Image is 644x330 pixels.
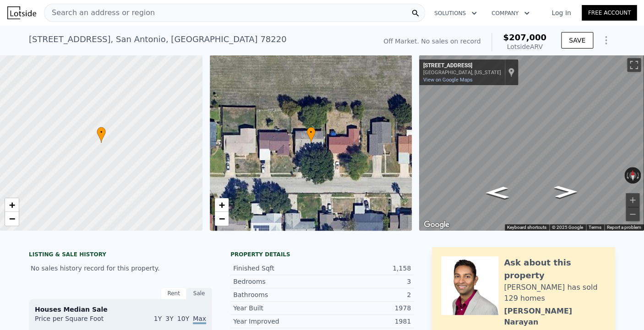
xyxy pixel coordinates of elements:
span: 3Y [165,315,173,322]
div: • [97,127,106,143]
div: Property details [230,251,414,258]
div: 1,158 [322,264,411,273]
button: Keyboard shortcuts [507,224,546,231]
div: Lotside ARV [503,42,546,51]
button: Show Options [597,31,615,49]
div: Year Built [233,303,322,313]
div: • [306,127,316,143]
div: Bathrooms [233,290,322,299]
a: Free Account [582,5,637,21]
a: Zoom out [5,212,19,226]
div: 1981 [322,317,411,326]
div: Off Market. No sales on record [383,37,480,46]
a: Terms [589,225,601,230]
button: SAVE [561,32,593,49]
button: Zoom in [626,193,639,207]
span: − [9,213,15,224]
path: Go East, Wy Vw Dr [544,183,588,200]
a: View on Google Maps [423,77,472,83]
a: Zoom in [5,198,19,212]
button: Zoom out [626,207,639,221]
button: Rotate clockwise [636,167,641,184]
button: Toggle fullscreen view [627,58,641,72]
a: Open this area in Google Maps (opens a new window) [421,219,452,231]
span: + [218,199,224,211]
a: Zoom in [215,198,229,212]
div: Price per Square Foot [35,314,120,329]
div: Street View [419,55,644,231]
a: Zoom out [215,212,229,226]
div: [STREET_ADDRESS] [423,62,501,70]
div: Rent [161,287,186,299]
img: Google [421,219,452,231]
div: [STREET_ADDRESS] , San Antonio , [GEOGRAPHIC_DATA] 78220 [29,33,286,46]
span: Max [193,315,206,324]
div: LISTING & SALE HISTORY [29,251,212,260]
button: Solutions [427,5,484,22]
div: Sale [186,287,212,299]
div: No sales history record for this property. [29,260,212,276]
div: 3 [322,277,411,286]
span: • [97,128,106,136]
div: Year Improved [233,317,322,326]
span: $207,000 [503,32,546,42]
a: Show location on map [508,67,514,77]
div: 1978 [322,303,411,313]
span: Search an address or region [44,7,155,18]
div: Bedrooms [233,277,322,286]
span: 10Y [177,315,189,322]
button: Company [484,5,537,22]
span: • [306,128,316,136]
span: + [9,199,15,211]
div: Houses Median Sale [35,305,206,314]
div: Ask about this property [504,256,606,282]
div: [PERSON_NAME] Narayan [504,306,606,328]
a: Report a problem [607,225,641,230]
button: Rotate counterclockwise [624,167,629,184]
a: Log In [540,8,582,17]
img: Lotside [7,6,36,19]
div: Finished Sqft [233,264,322,273]
div: 2 [322,290,411,299]
div: Map [419,55,644,231]
div: [GEOGRAPHIC_DATA], [US_STATE] [423,70,501,76]
button: Reset the view [629,167,636,184]
span: − [218,213,224,224]
span: 1Y [154,315,162,322]
div: [PERSON_NAME] has sold 129 homes [504,282,606,304]
span: © 2025 Google [552,225,583,230]
path: Go West, Wy Vw Dr [475,184,519,201]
